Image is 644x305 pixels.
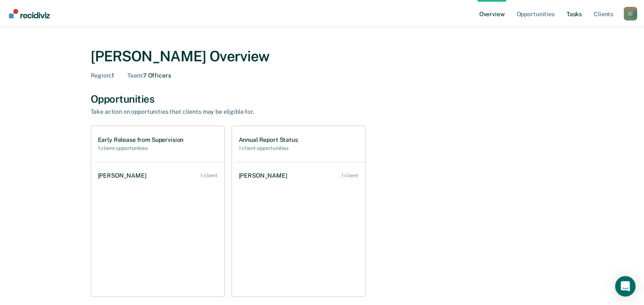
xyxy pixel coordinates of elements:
div: 1 client [200,173,217,178]
span: Team : [127,72,143,79]
div: [PERSON_NAME] [98,172,150,179]
div: Open Intercom Messenger [615,276,635,296]
div: [PERSON_NAME] [239,172,291,179]
div: J C [624,7,637,20]
div: 7 Officers [127,72,171,79]
img: Recidiviz [9,9,50,18]
a: [PERSON_NAME] 1 client [235,164,365,188]
h1: Early Release from Supervision [98,136,184,144]
div: 1 client [341,173,358,178]
a: [PERSON_NAME] 1 client [94,164,224,188]
button: Profile dropdown button [624,7,637,20]
h1: Annual Report Status [239,136,298,144]
div: Opportunities [91,93,554,105]
div: 1 [91,72,114,79]
div: [PERSON_NAME] Overview [91,48,554,65]
div: Take action on opportunities that clients may be eligible for. [91,108,389,115]
h2: 1 client opportunities [239,145,298,151]
h2: 1 client opportunities [98,145,184,151]
span: Region : [91,72,112,79]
